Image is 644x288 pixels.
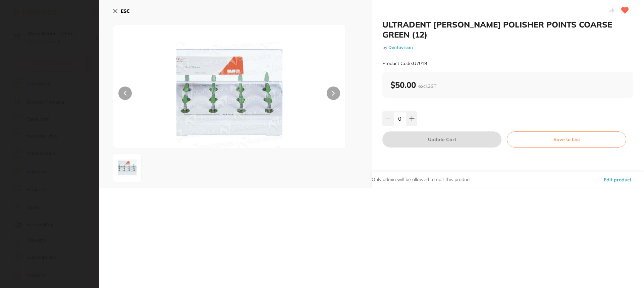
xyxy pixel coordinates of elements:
span: excl. GST [418,83,436,89]
b: $50.00 [390,80,436,90]
a: Dentavision [388,45,413,50]
button: Save to List [507,131,626,148]
button: ESC [113,5,130,17]
p: Only admin will be allowed to edit this product [372,176,471,183]
small: Product Code: U7019 [382,61,427,66]
button: Edit product [602,172,633,188]
small: by [382,45,633,50]
b: ESC [121,8,130,14]
h2: ULTRADENT [PERSON_NAME] POLISHER POINTS COARSE GREEN (12) [382,19,633,40]
img: OS5qcGVn [115,156,139,180]
button: Update Cart [382,131,501,148]
img: OS5qcGVn [160,42,299,148]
